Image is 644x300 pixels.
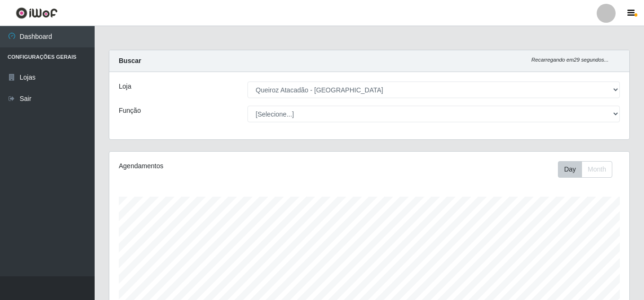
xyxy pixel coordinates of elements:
[119,82,131,91] label: Loja
[531,57,609,63] i: Recarregando em 29 segundos...
[558,161,620,178] div: Toolbar with button groups
[558,161,582,178] button: Day
[119,106,141,116] label: Função
[16,7,58,19] img: CoreUI Logo
[558,161,612,178] div: First group
[119,57,141,64] strong: Buscar
[582,161,612,178] button: Month
[119,161,319,171] div: Agendamentos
